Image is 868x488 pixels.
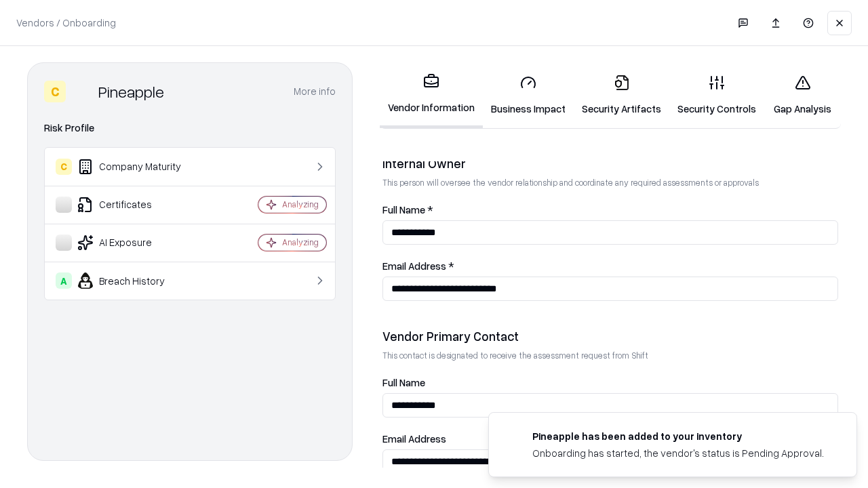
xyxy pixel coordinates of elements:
label: Full Name * [382,205,838,215]
div: Risk Profile [44,120,336,136]
img: Pineapple [71,81,93,102]
p: Vendors / Onboarding [16,16,116,30]
label: Email Address [382,434,838,444]
div: C [56,159,72,175]
a: Security Artifacts [574,64,669,127]
a: Business Impact [483,64,574,127]
div: Analyzing [282,237,319,248]
div: Vendor Primary Contact [382,328,838,344]
label: Full Name [382,378,838,388]
a: Gap Analysis [764,64,841,127]
div: Pineapple [98,81,164,102]
div: Company Maturity [56,159,218,175]
p: This person will oversee the vendor relationship and coordinate any required assessments or appro... [382,177,838,188]
div: AI Exposure [56,235,218,251]
div: Pineapple has been added to your inventory [532,429,824,443]
div: Certificates [56,197,218,213]
div: C [44,81,66,102]
a: Vendor Information [380,62,483,128]
div: Breach History [56,272,218,289]
a: Security Controls [669,64,764,127]
button: More info [294,79,336,104]
div: A [56,272,72,289]
img: pineappleenergy.com [505,429,521,445]
label: Email Address * [382,261,838,271]
p: This contact is designated to receive the assessment request from Shift [382,350,838,361]
div: Onboarding has started, the vendor's status is Pending Approval. [532,446,824,460]
div: Analyzing [282,199,319,210]
div: Internal Owner [382,155,838,171]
